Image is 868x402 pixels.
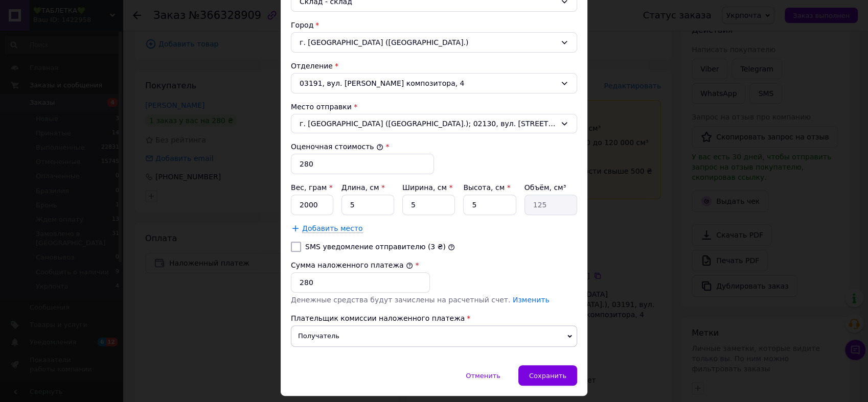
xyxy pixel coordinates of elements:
span: Плательщик комиссии наложенного платежа [291,314,465,322]
label: Вес, грам [291,183,333,192]
div: Объём, см³ [524,182,577,193]
div: Место отправки [291,102,577,112]
label: Высота, см [463,183,510,192]
span: Добавить место [302,224,363,233]
label: Длина, см [341,183,385,192]
div: Город [291,20,577,30]
label: Сумма наложенного платежа [291,261,413,269]
span: Отменить [466,372,500,380]
label: Ширина, см [402,183,452,192]
div: Отделение [291,61,577,71]
a: Изменить [513,296,550,304]
label: SMS уведомление отправителю (3 ₴) [305,243,446,251]
span: г. [GEOGRAPHIC_DATA] ([GEOGRAPHIC_DATA].); 02130, вул. [STREET_ADDRESS] [300,119,556,129]
div: 03191, вул. [PERSON_NAME] композитора, 4 [291,73,577,93]
span: Получатель [291,325,577,347]
div: г. [GEOGRAPHIC_DATA] ([GEOGRAPHIC_DATA].) [291,32,577,53]
span: Сохранить [529,372,566,380]
span: Денежные средства будут зачислены на расчетный счет. [291,296,550,304]
label: Оценочная стоимость [291,143,383,151]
